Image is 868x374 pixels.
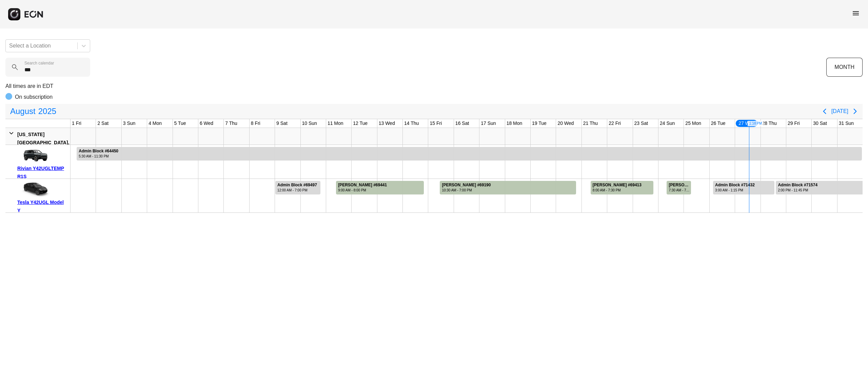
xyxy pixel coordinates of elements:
div: 3:00 AM - 1:15 PM [715,188,755,193]
div: Rented for 4 days by Harrison Franke Current status is completed [336,179,424,194]
div: 31 Sun [837,119,855,128]
p: All times are in EDT [5,82,863,90]
div: 8:00 AM - 7:30 PM [593,188,642,193]
div: Rented for 3 days by Admin Block Current status is rental [713,179,775,194]
div: 11 Mon [326,119,345,128]
div: 18 Mon [505,119,524,128]
div: 17 Sun [479,119,497,128]
div: 10 Sun [301,119,318,128]
div: 10:30 AM - 7:00 PM [442,188,491,193]
div: Admin Block #71432 [715,183,755,188]
div: 15 Fri [428,119,443,128]
div: 7:30 AM - 7:00 AM [669,188,690,193]
div: Rented for 3 days by Heather Colvin Current status is completed [590,179,654,194]
div: Rivian Y42UGLTEMP R1S [17,164,68,181]
div: [PERSON_NAME] #69413 [593,183,642,188]
div: 19 Tue [531,119,548,128]
img: car [17,181,51,198]
div: 2 Sat [96,119,110,128]
div: Admin Block #69497 [277,183,317,188]
div: [US_STATE][GEOGRAPHIC_DATA], [GEOGRAPHIC_DATA] [17,130,69,155]
div: 9 Sat [275,119,289,128]
div: Admin Block #64450 [79,149,118,154]
div: 20 Wed [556,119,575,128]
div: 7 Thu [224,119,239,128]
span: August [9,105,37,118]
div: [PERSON_NAME] #69441 [338,183,387,188]
div: 24 Sun [658,119,676,128]
div: 27 Wed [735,119,758,128]
div: 6 Wed [198,119,215,128]
div: 4 Mon [147,119,163,128]
div: 12:00 AM - 7:00 PM [277,188,317,193]
label: Search calendar [24,60,54,66]
div: 2:00 PM - 11:45 PM [778,188,817,193]
div: 9:00 AM - 8:00 PM [338,188,387,193]
div: Tesla Y42UGL Model Y [17,198,68,214]
p: On subscription [15,93,53,101]
div: 23 Sat [633,119,649,128]
div: 25 Mon [684,119,703,128]
button: MONTH [826,58,863,77]
button: Next page [848,105,862,118]
div: Rented for 31 days by Admin Block Current status is rental [76,145,862,161]
div: Admin Block #71574 [778,183,817,188]
div: Rented for 1 days by Henry T. Current status is completed [666,179,691,194]
div: 5:30 AM - 11:30 PM [79,154,118,159]
div: 30 Sat [812,119,828,128]
div: [PERSON_NAME] #69190 [442,183,491,188]
div: 28 Thu [761,119,778,128]
div: 5 Tue [173,119,188,128]
div: 21 Thu [582,119,599,128]
div: 1 Fri [71,119,83,128]
img: car [17,147,51,164]
div: 8 Fri [250,119,262,128]
div: 26 Tue [710,119,727,128]
div: 3 Sun [122,119,137,128]
div: Rented for 5 days by Admin Block Current status is rental [775,179,863,194]
button: [DATE] [831,105,848,117]
div: 16 Sat [454,119,470,128]
div: 13 Wed [377,119,396,128]
div: Rented for 6 days by Pradeep Pillai Current status is completed [439,179,576,194]
div: 22 Fri [607,119,622,128]
span: 2025 [37,105,58,118]
div: 29 Fri [786,119,801,128]
button: August2025 [6,105,60,118]
div: 14 Thu [403,119,420,128]
div: Rented for 2 days by Admin Block Current status is rental [275,179,321,194]
div: 12 Tue [352,119,369,128]
button: Previous page [818,105,831,118]
div: [PERSON_NAME] #70964 [669,183,690,188]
